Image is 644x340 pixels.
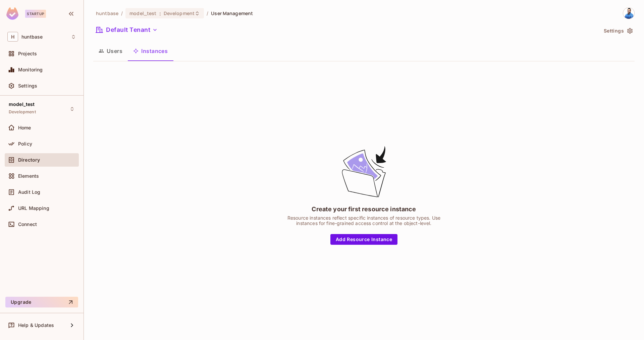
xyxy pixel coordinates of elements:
li: / [121,10,123,16]
span: Policy [18,141,32,147]
span: the active workspace [96,10,118,16]
img: SReyMgAAAABJRU5ErkJggg== [6,7,18,20]
span: Help & Updates [18,323,54,328]
span: Development [164,10,195,16]
span: Audit Log [18,189,40,195]
span: model_test [9,102,35,107]
span: User Management [211,10,253,16]
span: Directory [18,157,40,163]
button: Instances [128,43,173,59]
img: Rakesh Mukherjee [623,8,634,19]
span: model_test [129,10,156,16]
div: Create your first resource instance [312,205,416,213]
li: / [207,10,208,16]
button: Add Resource Instance [330,234,397,245]
button: Users [93,43,128,59]
span: Settings [18,83,37,89]
span: Connect [18,222,37,227]
span: URL Mapping [18,206,49,211]
div: Startup [25,10,46,18]
div: Resource instances reflect specific instances of resource types. Use instances for fine-grained a... [280,215,448,226]
span: Monitoring [18,67,43,72]
button: Settings [601,25,635,36]
span: Projects [18,51,37,56]
button: Upgrade [5,297,78,307]
span: : [159,11,161,16]
span: Workspace: huntbase [21,34,43,40]
span: Development [9,109,36,115]
span: Home [18,125,31,130]
span: Elements [18,173,39,179]
span: H [7,32,18,42]
button: Default Tenant [93,24,160,35]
